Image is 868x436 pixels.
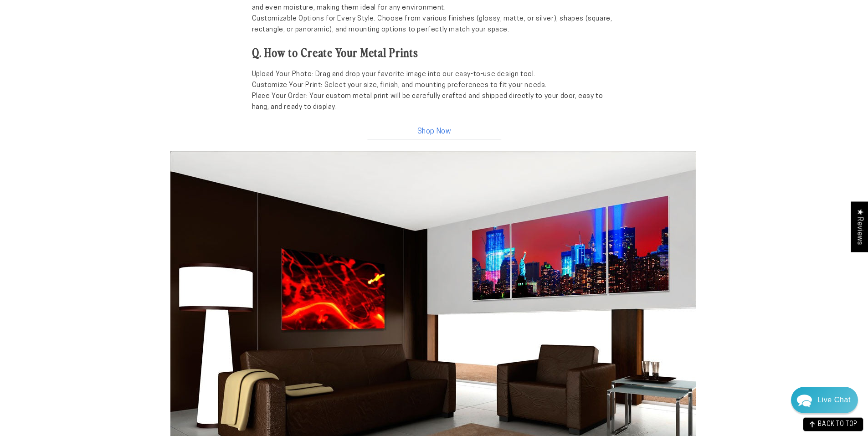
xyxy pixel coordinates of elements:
div: Chat widget toggle [791,387,858,413]
p: Upload Your Photo: Drag and drop your favorite image into our easy-to-use design tool. Customize ... [252,69,616,113]
div: Contact Us Directly [817,387,851,413]
span: BACK TO TOP [818,421,858,428]
div: Click to open Judge.me floating reviews tab [851,201,868,252]
a: Shop Now [366,120,503,139]
strong: Q. How to Create Your Metal Prints [252,44,418,60]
